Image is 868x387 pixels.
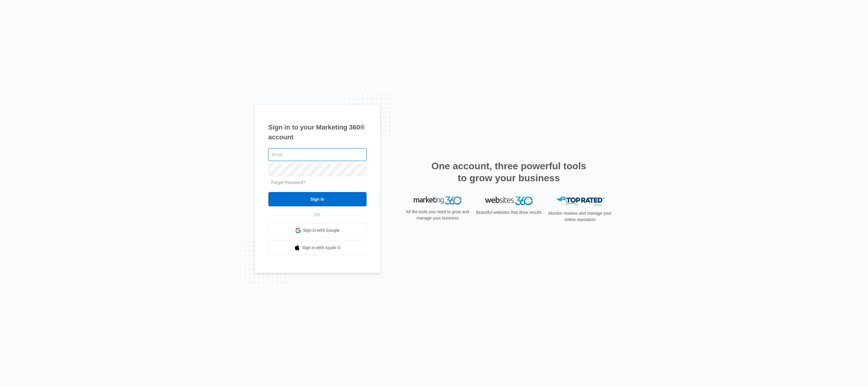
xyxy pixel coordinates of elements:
[485,196,533,205] img: Websites 360
[556,196,604,206] img: Top Rated Local
[302,245,340,251] span: Sign in with Apple Id
[430,160,588,184] h2: One account, three powerful tools to grow your business
[414,196,462,205] img: Marketing 360
[475,209,542,216] p: Beautiful websites that drive results
[303,227,340,234] span: Sign in with Google
[271,180,305,185] a: Forgot Password?
[547,210,614,223] p: Monitor reviews and manage your online reputation
[268,223,367,238] a: Sign in with Google
[268,192,367,206] input: Sign In
[404,209,471,221] p: All the tools you need to grow and manage your business
[268,148,367,161] input: Email
[310,212,325,218] span: OR
[268,122,367,142] h1: Sign in to your Marketing 360® account
[268,241,367,255] a: Sign in with Apple Id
